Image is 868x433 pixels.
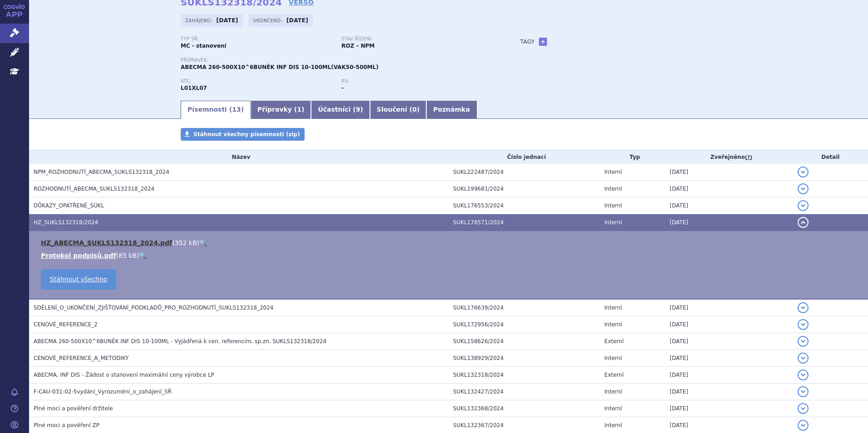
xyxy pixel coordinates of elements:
[798,386,809,397] button: detail
[34,405,113,412] span: Plné moci a pověření držitele
[798,403,809,414] button: detail
[311,101,370,119] a: Účastníci (9)
[604,372,623,378] span: Externí
[181,101,251,119] a: Písemnosti (13)
[798,167,809,177] button: detail
[181,36,332,42] p: Typ SŘ:
[520,36,535,47] h3: Tagy
[604,321,622,328] span: Interní
[798,353,809,364] button: detail
[34,186,154,192] span: ROZHODNUTÍ_ABECMA_SUKLS132318_2024
[665,150,793,164] th: Zveřejněno
[665,400,793,417] td: [DATE]
[449,316,600,333] td: SUKL172956/2024
[665,333,793,350] td: [DATE]
[449,150,600,164] th: Číslo jednací
[604,305,622,311] span: Interní
[665,164,793,181] td: [DATE]
[193,131,300,138] span: Stáhnout všechny písemnosti (zip)
[798,302,809,313] button: detail
[449,384,600,400] td: SUKL132427/2024
[34,338,326,344] span: ABECMA 260-500X10^6BUNĚK INF DIS 10-100ML - Vyjádřená k cen. referencim, sp.zn. SUKLS132318/2024
[34,355,129,361] span: CENOVÉ_REFERENCE_A_METODIKY
[665,197,793,214] td: [DATE]
[175,239,197,246] span: 352 kB
[181,64,379,70] span: ABECMA 260-500X10^6BUNĚK INF DIS 10-100ML(VAK50-500ML)
[798,217,809,228] button: detail
[665,384,793,400] td: [DATE]
[41,269,116,290] a: Stáhnout všechno
[341,43,375,49] strong: ROZ – NPM
[34,372,214,378] span: ABECMA, INF DIS - Žádost o stanovení maximální ceny výrobce LP
[181,85,207,91] strong: IDEKABTAGEN VIKLEUCEL
[665,181,793,197] td: [DATE]
[604,202,622,209] span: Interní
[798,183,809,194] button: detail
[251,101,311,119] a: Přípravky (1)
[600,150,665,164] th: Typ
[181,43,226,49] strong: MC - stanovení
[426,101,477,119] a: Poznámka
[199,239,207,246] a: 🔍
[798,336,809,347] button: detail
[449,214,600,231] td: SUKL176571/2024
[412,106,417,113] span: 0
[449,367,600,384] td: SUKL132318/2024
[185,17,214,24] span: Zahájeno:
[341,79,493,84] p: RS:
[665,316,793,333] td: [DATE]
[34,305,273,311] span: SDĚLENÍ_O_UKONČENÍ_ZJIŠŤOVÁNÍ_PODKLADŮ_PRO_ROZHODNUTÍ_SUKLS132318_2024
[232,106,241,113] span: 13
[34,219,98,226] span: HZ_SUKLS132318/2024
[604,219,622,226] span: Interní
[341,36,493,42] p: Stav řízení:
[181,128,305,141] a: Stáhnout všechny písemnosti (zip)
[665,367,793,384] td: [DATE]
[745,154,752,161] abbr: (?)
[798,369,809,380] button: detail
[34,202,104,209] span: DŮKAZY_OPATŘENÉ_SÚKL
[665,214,793,231] td: [DATE]
[604,355,622,361] span: Interní
[665,350,793,367] td: [DATE]
[34,321,98,328] span: CENOVÉ_REFERENCE_2
[449,350,600,367] td: SUKL138929/2024
[604,422,622,428] span: Interní
[449,299,600,316] td: SUKL176639/2024
[370,101,426,119] a: Sloučení (0)
[41,238,859,247] li: ( )
[29,150,449,164] th: Název
[798,319,809,330] button: detail
[798,420,809,431] button: detail
[34,389,172,395] span: F-CAU-031-02-5vydání_Vyrozumění_o_zahájení_SŘ
[449,181,600,197] td: SUKL199681/2024
[41,252,116,259] a: Protokol podpisů.pdf
[449,197,600,214] td: SUKL176553/2024
[798,200,809,211] button: detail
[217,17,238,24] strong: [DATE]
[604,186,622,192] span: Interní
[41,239,172,246] a: HZ_ABECMA_SUKLS132318_2024.pdf
[297,106,301,113] span: 1
[793,150,868,164] th: Detail
[341,85,344,91] strong: -
[34,422,99,428] span: Plné moci a pověření ZP
[604,338,623,344] span: Externí
[604,405,622,412] span: Interní
[665,299,793,316] td: [DATE]
[139,252,147,259] a: 🔍
[253,17,284,24] span: Ukončeno:
[181,79,332,84] p: ATC:
[34,169,169,175] span: NPM_ROZHODNUTÍ_ABECMA_SUKLS132318_2024
[604,389,622,395] span: Interní
[449,400,600,417] td: SUKL132368/2024
[286,17,308,24] strong: [DATE]
[539,38,547,46] a: +
[449,164,600,181] td: SUKL222487/2024
[41,251,859,260] li: ( )
[181,58,502,63] p: Přípravek:
[449,333,600,350] td: SUKL158626/2024
[356,106,360,113] span: 9
[604,169,622,175] span: Interní
[118,252,137,259] span: 85 kB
